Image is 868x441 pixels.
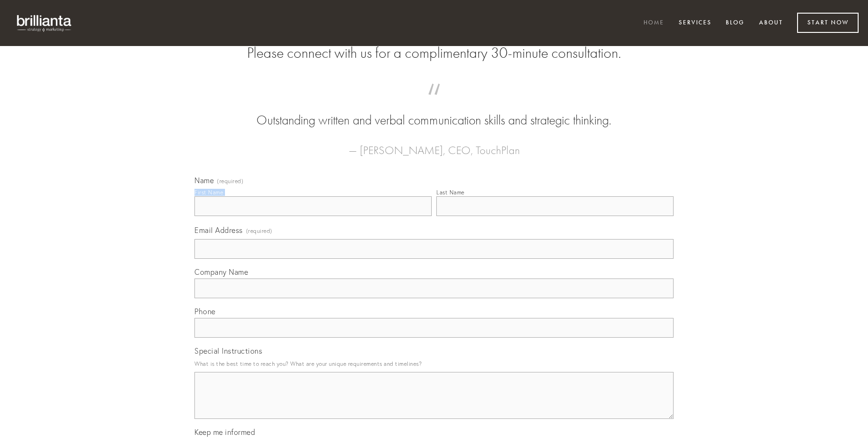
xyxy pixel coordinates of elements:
[194,225,243,235] span: Email Address
[797,13,859,33] a: Start Now
[246,224,272,237] span: (required)
[217,178,243,184] span: (required)
[209,130,659,160] figcaption: — [PERSON_NAME], CEO, TouchPlan
[194,267,248,277] span: Company Name
[436,189,465,196] div: Last Name
[209,93,659,130] blockquote: Outstanding written and verbal communication skills and strategic thinking.
[194,189,223,196] div: First Name
[673,15,718,31] a: Services
[194,357,674,370] p: What is the best time to reach you? What are your unique requirements and timelines?
[9,9,80,37] img: brillianta - research, strategy, marketing
[720,15,751,31] a: Blog
[194,176,214,185] span: Name
[637,15,670,31] a: Home
[194,346,262,356] span: Special Instructions
[194,307,216,316] span: Phone
[209,93,659,111] span: “
[194,44,674,62] h2: Please connect with us for a complimentary 30-minute consultation.
[194,427,255,437] span: Keep me informed
[753,15,789,31] a: About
